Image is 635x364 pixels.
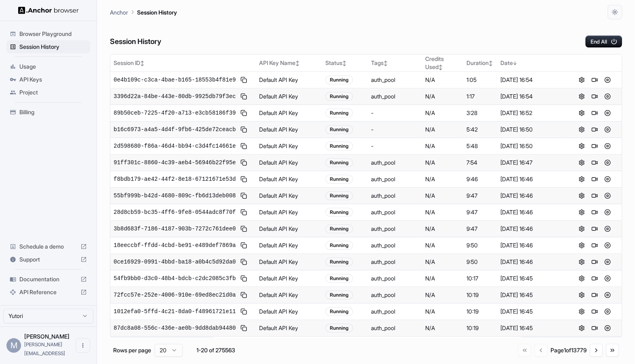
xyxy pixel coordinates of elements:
[466,159,494,167] div: 7:54
[114,142,236,150] span: 2d598680-f86a-46d4-bb94-c3d4fc14661e
[256,105,322,121] td: Default API Key
[114,208,236,216] span: 28d8cb59-bc35-4ff6-9fe8-0544adc8f70f
[110,8,128,17] p: Anchor
[500,59,565,67] div: Date
[466,241,494,249] div: 9:50
[425,76,460,84] div: N/A
[19,275,77,283] span: Documentation
[425,225,460,233] div: N/A
[466,208,494,216] div: 9:47
[19,30,87,38] span: Browser Playground
[371,175,395,183] div: auth_pool
[371,109,419,117] div: -
[371,208,395,216] div: auth_pool
[325,92,353,101] div: Running
[500,159,565,167] div: [DATE] 16:47
[466,225,494,233] div: 9:47
[500,258,565,266] div: [DATE] 16:46
[256,270,322,287] td: Default API Key
[256,88,322,105] td: Default API Key
[500,208,565,216] div: [DATE] 16:46
[371,225,395,233] div: auth_pool
[371,92,395,100] div: auth_pool
[325,142,353,151] div: Running
[371,192,395,200] div: auth_pool
[466,142,494,150] div: 5:48
[256,287,322,303] td: Default API Key
[371,126,419,134] div: -
[425,308,460,316] div: N/A
[114,59,253,67] div: Session ID
[256,204,322,221] td: Default API Key
[425,258,460,266] div: N/A
[325,241,353,250] div: Running
[196,346,236,354] div: 1-20 of 275563
[371,274,395,282] div: auth_pool
[425,55,460,71] div: Credits Used
[551,346,586,354] div: Page 1 of 13779
[6,286,90,299] div: API Reference
[114,175,236,183] span: f8bdb179-ae42-44f2-8e18-67121671e53d
[342,60,346,66] span: ↕
[325,109,353,117] div: Running
[6,73,90,86] div: API Keys
[137,8,177,17] p: Session History
[6,60,90,73] div: Usage
[425,274,460,282] div: N/A
[113,346,151,354] p: Rows per page
[425,208,460,216] div: N/A
[259,59,319,67] div: API Key Name
[425,126,460,134] div: N/A
[24,333,70,340] span: Miki Pokryvailo
[325,274,353,283] div: Running
[500,126,565,134] div: [DATE] 16:50
[6,27,90,40] div: Browser Playground
[466,175,494,183] div: 9:46
[19,108,87,116] span: Billing
[585,36,622,48] button: End All
[500,291,565,299] div: [DATE] 16:45
[19,75,87,84] span: API Keys
[76,338,90,353] button: Open menu
[19,255,77,264] span: Support
[6,106,90,119] div: Billing
[466,274,494,282] div: 10:17
[425,175,460,183] div: N/A
[466,76,494,84] div: 1:05
[466,126,494,134] div: 5:42
[114,92,236,100] span: 3396d22a-84be-443e-80db-9925db79f3ec
[425,192,460,200] div: N/A
[18,6,79,14] img: Anchor Logo
[500,92,565,100] div: [DATE] 16:54
[256,237,322,254] td: Default API Key
[466,308,494,316] div: 10:19
[500,142,565,150] div: [DATE] 16:50
[114,192,236,200] span: 55bf999b-b42d-4680-809c-fb6d13deb008
[371,241,395,249] div: auth_pool
[110,8,177,17] nav: breadcrumb
[256,254,322,270] td: Default API Key
[500,192,565,200] div: [DATE] 16:46
[6,40,90,53] div: Session History
[371,258,395,266] div: auth_pool
[19,63,87,71] span: Usage
[371,159,395,167] div: auth_pool
[325,291,353,299] div: Running
[256,303,322,320] td: Default API Key
[371,59,419,67] div: Tags
[256,188,322,204] td: Default API Key
[466,109,494,117] div: 3:28
[24,341,65,356] span: miki@yutori.ai
[466,258,494,266] div: 9:50
[425,92,460,100] div: N/A
[425,324,460,332] div: N/A
[500,225,565,233] div: [DATE] 16:46
[114,258,236,266] span: 0ce16929-0991-4bbd-ba18-a0b4c5d92da0
[256,320,322,337] td: Default API Key
[140,60,144,66] span: ↕
[425,109,460,117] div: N/A
[500,324,565,332] div: [DATE] 16:45
[6,240,90,253] div: Schedule a demo
[114,308,236,316] span: 1012efa0-5ffd-4c21-8da0-f48961721e11
[325,257,353,266] div: Running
